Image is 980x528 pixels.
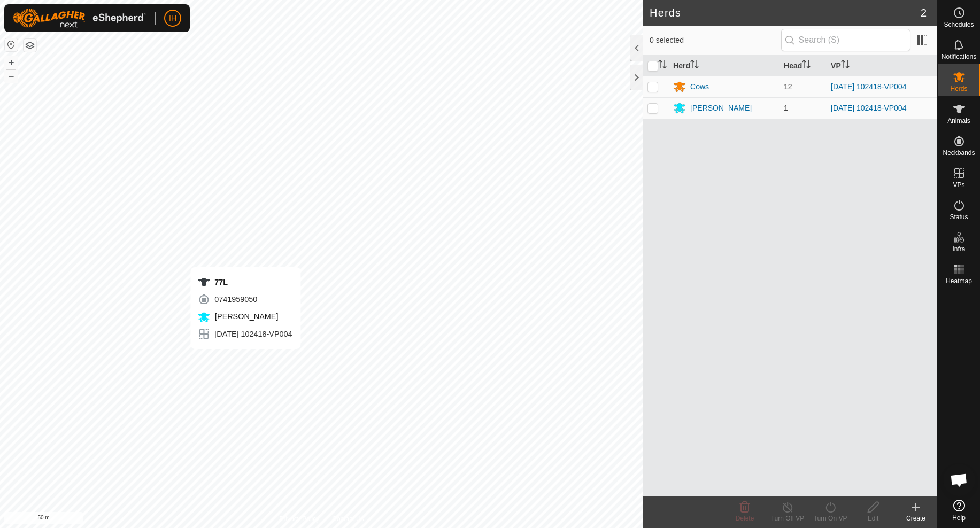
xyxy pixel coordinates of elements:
span: Heatmap [946,278,972,284]
div: [PERSON_NAME] [690,103,752,114]
span: 1 [784,104,788,112]
span: 2 [921,5,927,21]
span: VPs [953,182,964,188]
div: [DATE] 102418-VP004 [197,328,292,340]
p-sorticon: Activate to sort [658,61,667,70]
a: Open chat [943,464,975,496]
span: Animals [947,118,970,124]
div: 0741959050 [197,293,292,306]
h2: Herds [650,6,921,19]
span: Schedules [944,21,974,28]
input: Search (S) [781,29,910,51]
th: Herd [669,56,780,76]
div: Turn On VP [809,514,852,523]
div: Cows [690,81,709,92]
div: Edit [852,514,894,523]
a: [DATE] 102418-VP004 [831,104,906,112]
th: Head [780,56,827,76]
button: Map Layers [24,39,36,52]
button: + [5,56,18,69]
div: Create [894,514,937,523]
th: VP [827,56,937,76]
a: Contact Us [332,514,364,524]
span: 0 selected [650,35,781,46]
span: IH [169,13,176,24]
button: – [5,70,18,83]
span: Herds [950,86,967,92]
span: Neckbands [943,150,975,156]
span: Help [952,515,966,521]
a: [DATE] 102418-VP004 [831,82,906,91]
div: 77L [197,276,292,289]
span: Status [950,214,968,220]
span: Notifications [942,53,976,60]
a: Help [938,495,980,525]
span: 12 [784,82,792,91]
div: Turn Off VP [766,514,809,523]
button: Reset Map [5,38,18,51]
span: Delete [736,515,754,522]
p-sorticon: Activate to sort [802,61,811,70]
p-sorticon: Activate to sort [841,61,850,70]
a: Privacy Policy [280,514,320,524]
img: Gallagher Logo [13,9,146,28]
p-sorticon: Activate to sort [690,61,699,70]
span: Infra [952,246,965,252]
span: [PERSON_NAME] [212,312,278,321]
